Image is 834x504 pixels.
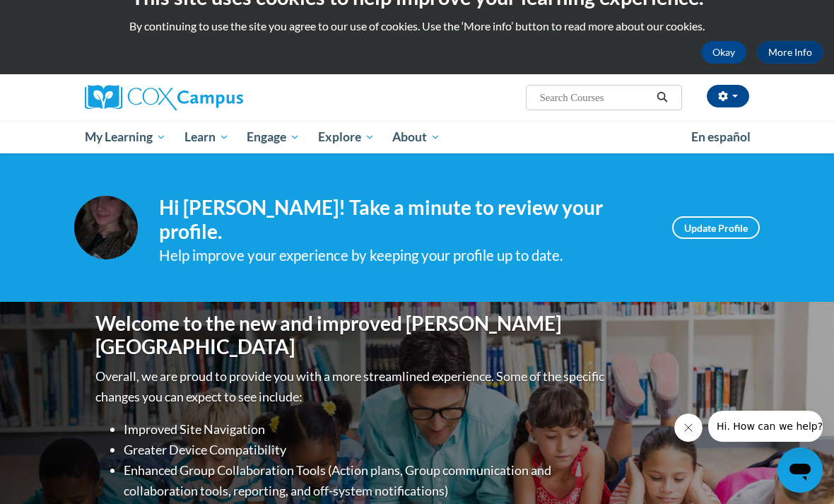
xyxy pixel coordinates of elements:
[159,196,651,243] h4: Hi [PERSON_NAME]! Take a minute to review your profile.
[184,129,229,146] span: Learn
[777,447,823,493] iframe: Button to launch messaging window
[124,440,608,460] li: Greater Device Compatibility
[237,121,309,153] a: Engage
[124,419,608,440] li: Improved Site Navigation
[11,18,823,34] p: By continuing to use the site you agree to our use of cookies. Use the ‘More info’ button to read...
[124,460,608,501] li: Enhanced Group Collaboration Tools (Action plans, Group communication and collaboration tools, re...
[691,129,751,144] span: En español
[708,411,823,442] iframe: Message from company
[392,129,440,146] span: About
[757,41,823,64] a: More Info
[682,122,760,152] a: En español
[707,85,749,107] button: Account Settings
[175,121,238,153] a: Learn
[74,196,138,259] img: Profile Image
[701,41,746,64] button: Okay
[309,121,384,153] a: Explore
[672,216,760,239] a: Update Profile
[85,85,243,110] img: Cox Campus
[674,414,703,442] iframe: Close message
[85,85,292,110] a: Cox Campus
[95,366,608,407] p: Overall, we are proud to provide you with a more streamlined experience. Some of the specific cha...
[159,244,651,267] div: Help improve your experience by keeping your profile up to date.
[539,89,652,106] input: Search Courses
[85,129,166,146] span: My Learning
[74,121,760,153] div: Main menu
[384,121,450,153] a: About
[76,121,175,153] a: My Learning
[247,129,300,146] span: Engage
[652,89,673,106] button: Search
[95,312,608,359] h1: Welcome to the new and improved [PERSON_NAME][GEOGRAPHIC_DATA]
[318,129,375,146] span: Explore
